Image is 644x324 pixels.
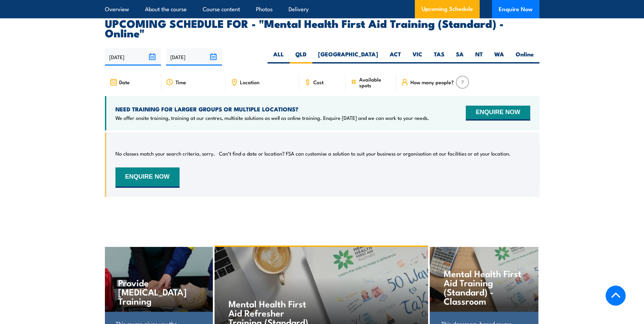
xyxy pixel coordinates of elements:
span: Cost [313,79,324,85]
h4: NEED TRAINING FOR LARGER GROUPS OR MULTIPLE LOCATIONS? [115,105,429,113]
label: SA [450,50,470,64]
label: NT [470,50,489,64]
label: VIC [407,50,428,64]
label: [GEOGRAPHIC_DATA] [312,50,384,64]
button: ENQUIRE NOW [115,167,180,188]
input: To date [166,48,222,66]
button: ENQUIRE NOW [466,106,530,121]
p: We offer onsite training, training at our centres, multisite solutions as well as online training... [115,114,429,121]
label: Online [510,50,539,64]
span: Location [240,79,259,85]
span: Available spots [359,76,391,88]
span: How many people? [410,79,454,85]
h4: Mental Health First Aid Training (Standard) - Classroom [444,269,524,305]
h4: Provide [MEDICAL_DATA] Training [118,278,199,305]
input: From date [105,48,161,66]
p: Can’t find a date or location? FSA can customise a solution to suit your business or organisation... [219,150,511,157]
span: Date [119,79,130,85]
label: WA [489,50,510,64]
label: ACT [384,50,407,64]
span: Time [176,79,186,85]
label: TAS [428,50,450,64]
h2: UPCOMING SCHEDULE FOR - "Mental Health First Aid Training (Standard) - Online" [105,18,539,37]
p: No classes match your search criteria, sorry. [115,150,215,157]
label: ALL [268,50,290,64]
label: QLD [290,50,312,64]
